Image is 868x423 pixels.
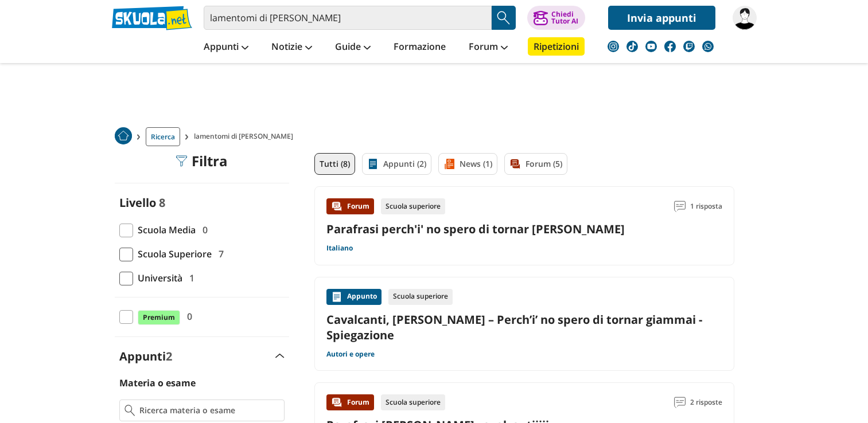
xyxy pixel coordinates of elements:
[702,41,714,52] img: WhatsApp
[185,271,194,285] span: 1
[194,127,298,146] span: lamentomi di [PERSON_NAME]
[133,271,182,285] span: Università
[504,153,567,175] a: Forum (5)
[690,394,722,410] span: 2 risposte
[176,153,228,169] div: Filtra
[674,397,686,408] img: Commenti lettura
[331,201,342,212] img: Forum contenuto
[626,41,638,52] img: tiktok
[314,153,355,175] a: Tutti (8)
[326,198,374,214] div: Forum
[733,6,757,30] img: storiageo
[331,397,342,408] img: Forum contenuto
[326,350,375,359] a: Autori e opere
[664,41,676,52] img: facebook
[608,41,619,52] img: instagram
[124,405,135,416] img: Ricerca materia o esame
[326,394,374,410] div: Forum
[176,155,187,167] img: Filtra filtri mobile
[443,158,455,170] img: News filtro contenuto
[332,37,373,58] a: Guide
[528,37,585,56] a: Ripetizioni
[509,158,521,170] img: Forum filtro contenuto
[198,222,208,237] span: 0
[119,377,196,389] label: Materia o esame
[139,405,279,416] input: Ricerca materia o esame
[645,41,657,52] img: youtube
[527,6,585,30] button: ChiediTutor AI
[201,37,251,58] a: Appunti
[115,127,132,146] a: Home
[331,291,342,303] img: Appunti contenuto
[133,222,196,237] span: Scuola Media
[115,127,132,144] img: Home
[674,201,686,212] img: Commenti lettura
[690,198,722,214] span: 1 risposta
[214,246,224,261] span: 7
[275,354,285,358] img: Apri e chiudi sezione
[326,289,382,305] div: Appunto
[391,37,449,58] a: Formazione
[326,221,625,237] a: Parafrasi perch'i' no spero di tornar [PERSON_NAME]
[683,41,695,52] img: twitch
[551,11,578,25] div: Chiedi Tutor AI
[326,312,722,343] a: Cavalcanti, [PERSON_NAME] – Perch’i’ no spero di tornar giammai - Spiegazione
[119,195,156,210] label: Livello
[146,127,180,146] a: Ricerca
[492,6,516,30] button: Search Button
[326,244,353,253] a: Italiano
[466,37,511,58] a: Forum
[138,310,180,325] span: Premium
[166,348,172,364] span: 2
[381,394,445,410] div: Scuola superiore
[608,6,715,30] a: Invia appunti
[204,6,492,30] input: Cerca appunti, riassunti o versioni
[388,289,453,305] div: Scuola superiore
[182,309,192,324] span: 0
[119,348,172,364] label: Appunti
[362,153,431,175] a: Appunti (2)
[268,37,315,58] a: Notizie
[133,246,212,261] span: Scuola Superiore
[438,153,497,175] a: News (1)
[367,158,379,170] img: Appunti filtro contenuto
[159,195,165,210] span: 8
[381,198,445,214] div: Scuola superiore
[495,9,512,26] img: Cerca appunti, riassunti o versioni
